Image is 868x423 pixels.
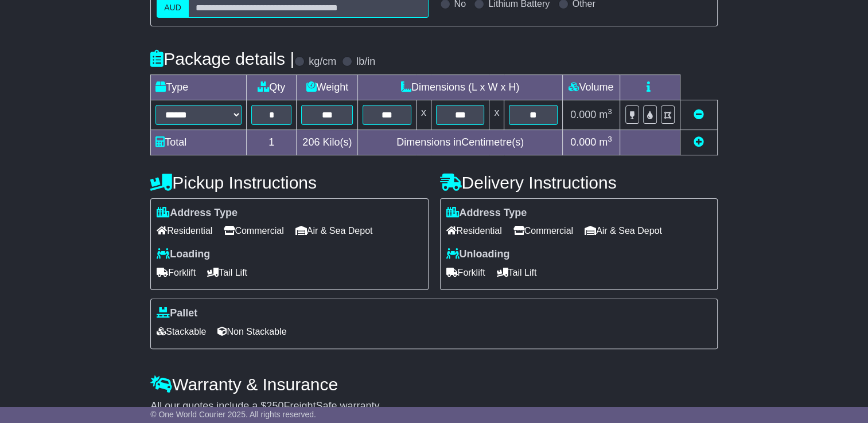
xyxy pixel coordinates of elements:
td: x [416,100,431,130]
label: Loading [157,248,210,261]
label: lb/in [356,56,375,68]
span: 250 [266,400,283,412]
label: Unloading [446,248,510,261]
td: Dimensions (L x W x H) [358,75,562,100]
label: Pallet [157,307,197,320]
span: Non Stackable [217,323,286,340]
span: Stackable [157,323,206,340]
span: Tail Lift [207,264,247,281]
div: All our quotes include a $ FreightSafe warranty. [150,400,718,413]
span: m [599,109,612,120]
td: Dimensions in Centimetre(s) [358,130,562,155]
a: Remove this item [694,109,704,120]
td: Kilo(s) [297,130,358,155]
label: kg/cm [309,56,336,68]
h4: Warranty & Insurance [150,375,718,394]
span: Forklift [157,264,196,281]
td: Volume [562,75,620,100]
td: x [489,100,504,130]
td: Qty [247,75,297,100]
span: Tail Lift [497,264,537,281]
span: Residential [446,222,502,240]
span: Residential [157,222,212,240]
sup: 3 [608,135,612,143]
span: Air & Sea Depot [295,222,373,240]
span: Air & Sea Depot [585,222,662,240]
span: Commercial [513,222,573,240]
h4: Delivery Instructions [440,173,718,192]
span: 0.000 [570,109,596,120]
sup: 3 [608,107,612,116]
td: Weight [297,75,358,100]
td: Type [151,75,247,100]
td: 1 [247,130,297,155]
label: Address Type [157,207,238,220]
label: Address Type [446,207,527,220]
span: 206 [302,136,320,148]
td: Total [151,130,247,155]
span: 0.000 [570,136,596,148]
h4: Package details | [150,49,294,68]
span: m [599,136,612,148]
span: Forklift [446,264,485,281]
span: Commercial [224,222,283,240]
span: © One World Courier 2025. All rights reserved. [150,410,316,419]
a: Add new item [694,136,704,148]
h4: Pickup Instructions [150,173,428,192]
